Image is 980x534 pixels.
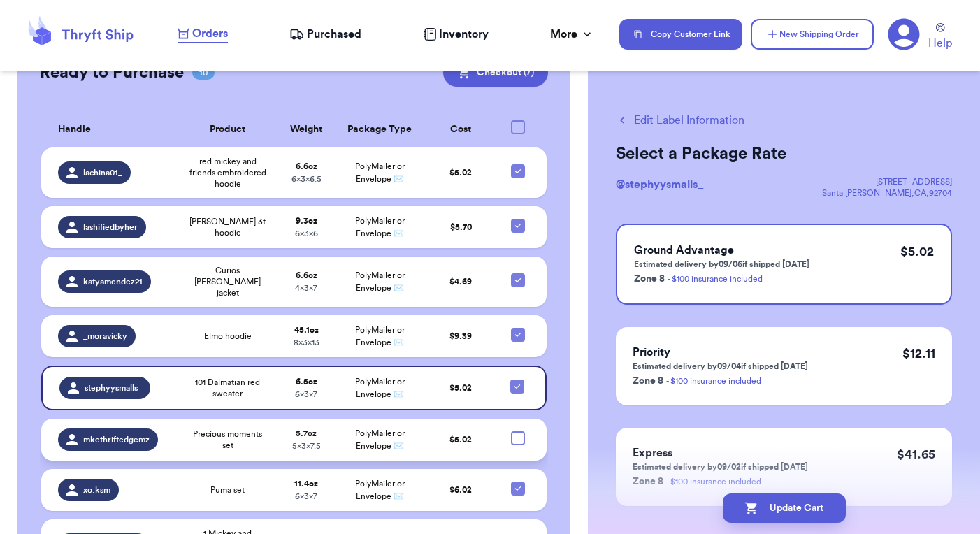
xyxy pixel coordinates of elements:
span: PolyMailer or Envelope ✉️ [355,377,405,398]
a: - $100 insurance included [666,377,761,385]
h2: Select a Package Rate [616,143,952,165]
span: 6 x 3 x 6 [295,229,318,238]
strong: 6.5 oz [296,377,317,386]
a: Purchased [289,26,361,43]
a: Inventory [424,26,489,43]
span: Inventory [439,26,489,43]
a: - $100 insurance included [666,477,761,486]
p: Estimated delivery by 09/04 if shipped [DATE] [633,361,808,372]
div: More [550,26,594,43]
span: 6 x 3 x 6.5 [291,175,322,183]
span: red mickey and friends embroidered hoodie [187,156,268,189]
span: Puma set [210,484,245,496]
strong: 6.6 oz [296,162,317,171]
p: Estimated delivery by 09/06 if shipped [DATE] [634,259,809,270]
th: Package Type [336,112,424,147]
a: Orders [178,25,228,43]
button: Edit Label Information [616,112,744,129]
span: 101 Dalmatian red sweater [187,377,268,399]
strong: 9.3 oz [296,217,317,225]
span: Zone 8 [633,477,663,486]
th: Weight [277,112,336,147]
span: Express [633,447,672,459]
button: Update Cart [723,493,846,523]
span: 6 x 3 x 7 [295,390,317,398]
span: katyamendez21 [83,276,143,287]
span: PolyMailer or Envelope ✉️ [355,326,405,347]
span: mkethriftedgemz [83,434,150,445]
span: xo.ksm [83,484,110,496]
span: 6 x 3 x 7 [295,492,317,500]
strong: 6.6 oz [296,271,317,280]
span: PolyMailer or Envelope ✉️ [355,162,405,183]
span: Priority [633,347,670,358]
th: Product [179,112,277,147]
span: stephyysmalls_ [85,382,142,394]
span: Zone 8 [633,376,663,386]
span: Zone 8 [634,274,665,284]
span: $ 5.02 [449,384,472,392]
th: Cost [424,112,498,147]
strong: 5.7 oz [296,429,317,438]
span: PolyMailer or Envelope ✉️ [355,429,405,450]
span: Handle [58,122,91,137]
span: lachina01_ [83,167,122,178]
span: $ 5.02 [449,435,472,444]
span: @ stephyysmalls_ [616,179,703,190]
span: Ground Advantage [634,245,734,256]
span: 8 x 3 x 13 [294,338,319,347]
span: PolyMailer or Envelope ✉️ [355,217,405,238]
strong: 11.4 oz [294,479,318,488]
span: Precious moments set [187,428,268,451]
span: 10 [192,66,215,80]
button: New Shipping Order [751,19,874,50]
span: $ 9.39 [449,332,472,340]
p: Estimated delivery by 09/02 if shipped [DATE] [633,461,808,472]
span: Purchased [307,26,361,43]
span: Orders [192,25,228,42]
a: - $100 insurance included [668,275,763,283]
p: $ 5.02 [900,242,934,261]
strong: 45.1 oz [294,326,319,334]
span: Help [928,35,952,52]
span: 5 x 3 x 7.5 [292,442,321,450]
span: $ 5.02 [449,168,472,177]
div: Santa [PERSON_NAME] , CA , 92704 [822,187,952,199]
span: 4 x 3 x 7 [295,284,317,292]
button: Copy Customer Link [619,19,742,50]
span: $ 5.70 [450,223,472,231]
span: $ 6.02 [449,486,472,494]
button: Checkout (7) [443,59,548,87]
span: Elmo hoodie [204,331,252,342]
span: $ 4.69 [449,277,472,286]
span: Curios [PERSON_NAME] jacket [187,265,268,298]
span: PolyMailer or Envelope ✉️ [355,479,405,500]
span: _moravicky [83,331,127,342]
span: PolyMailer or Envelope ✉️ [355,271,405,292]
span: lashifiedbyher [83,222,138,233]
p: $ 12.11 [902,344,935,363]
p: $ 41.65 [897,445,935,464]
a: Help [928,23,952,52]
div: [STREET_ADDRESS] [822,176,952,187]
span: [PERSON_NAME] 3t hoodie [187,216,268,238]
h2: Ready to Purchase [40,62,184,84]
